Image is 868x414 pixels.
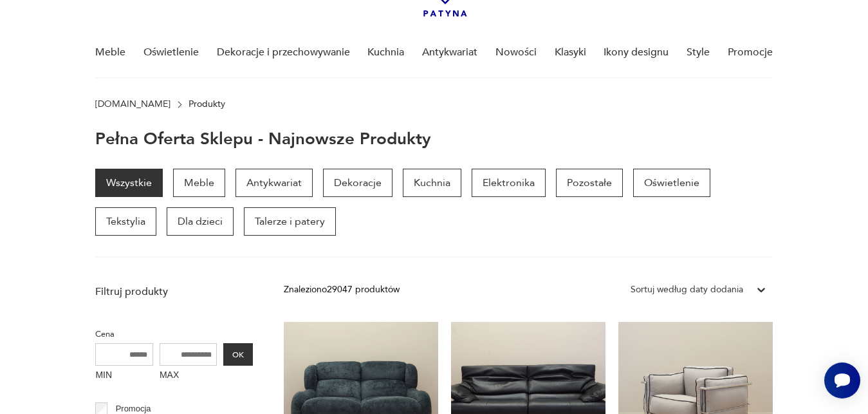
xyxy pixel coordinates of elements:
[95,327,253,341] p: Cena
[95,285,253,299] p: Filtruj produkty
[631,283,743,297] div: Sortuj według daty dodania
[235,169,313,197] a: Antykwariat
[422,28,477,77] a: Antykwariat
[95,99,171,109] a: [DOMAIN_NAME]
[244,207,336,236] a: Talerze i patery
[95,130,431,148] h1: Pełna oferta sklepu - najnowsze produkty
[495,28,537,77] a: Nowości
[160,366,217,386] label: MAX
[604,28,669,77] a: Ikony designu
[173,169,225,197] a: Meble
[323,169,392,197] a: Dekoracje
[189,99,225,109] p: Produkty
[824,362,860,399] iframe: Smartsupp widget button
[687,28,710,77] a: Style
[95,169,163,197] a: Wszystkie
[143,28,199,77] a: Oświetlenie
[633,169,710,197] a: Oświetlenie
[284,283,400,297] div: Znaleziono 29047 produktów
[167,207,234,236] a: Dla dzieci
[217,28,350,77] a: Dekoracje i przechowywanie
[403,169,461,197] a: Kuchnia
[555,28,586,77] a: Klasyki
[367,28,404,77] a: Kuchnia
[472,169,546,197] a: Elektronika
[95,28,125,77] a: Meble
[728,28,773,77] a: Promocje
[95,207,156,236] a: Tekstylia
[95,366,153,386] label: MIN
[223,343,253,366] button: OK
[556,169,623,197] a: Pozostałe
